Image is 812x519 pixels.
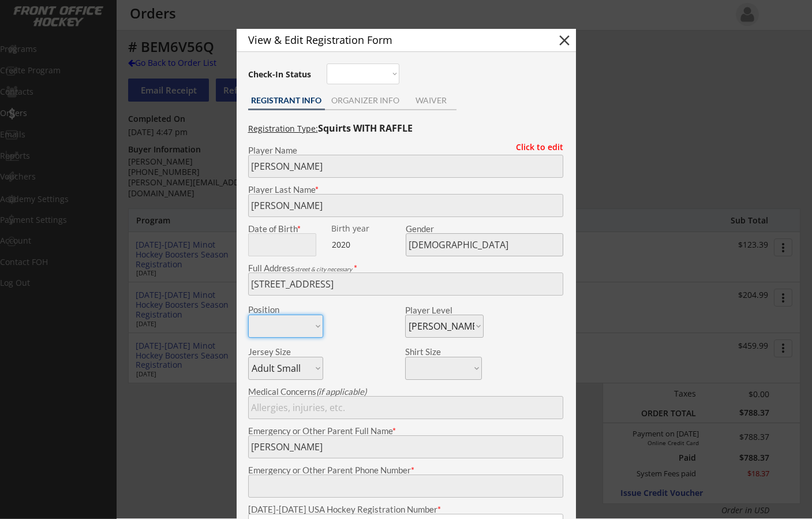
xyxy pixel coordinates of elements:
div: 2020 [332,239,404,251]
div: Position [248,305,308,314]
input: Allergies, injuries, etc. [248,396,563,419]
div: We are transitioning the system to collect and store date of birth instead of just birth year to ... [331,225,403,233]
div: WAIVER [406,96,456,104]
div: Check-In Status [248,70,313,79]
div: Emergency or Other Parent Phone Number [248,466,563,475]
div: [DATE]-[DATE] USA Hockey Registration Number [248,505,563,514]
div: Full Address [248,264,563,272]
div: Player Name [248,146,563,155]
div: Medical Concerns [248,387,563,396]
div: Player Last Name [248,185,563,194]
u: Registration Type: [248,123,318,134]
div: View & Edit Registration Form [248,35,536,45]
strong: Squirts WITH RAFFLE [318,122,413,135]
div: Shirt Size [405,348,465,356]
div: Gender [406,225,563,233]
em: (if applicable) [316,386,366,397]
div: Birth year [331,225,403,233]
div: REGISTRANT INFO [248,96,325,104]
div: Date of Birth [248,225,323,233]
div: Emergency or Other Parent Full Name [248,427,563,435]
input: Street, City, Province/State [248,272,563,296]
div: ORGANIZER INFO [325,96,406,104]
em: street & city necessary [295,266,352,272]
div: Jersey Size [248,348,308,356]
button: close [556,32,573,49]
div: Click to edit [507,143,563,151]
div: Player Level [405,306,484,315]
